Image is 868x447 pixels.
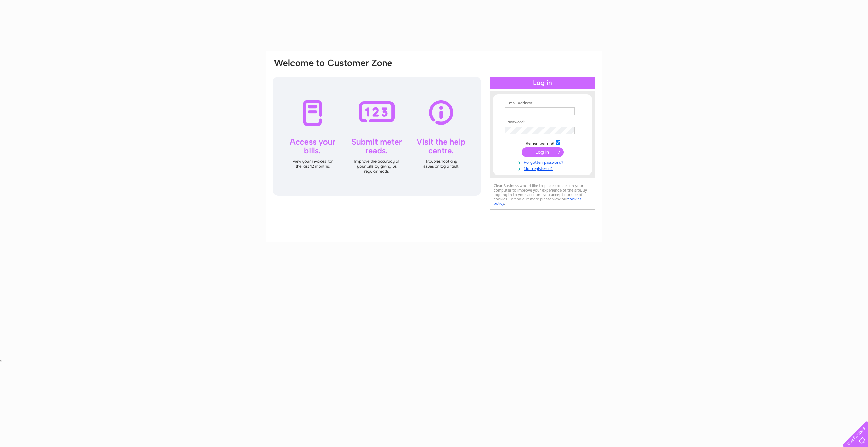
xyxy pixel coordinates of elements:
[490,180,595,210] div: Clear Business would like to place cookies on your computer to improve your experience of the sit...
[503,101,582,106] th: Email Address:
[505,165,582,171] a: Not registered?
[503,139,582,146] td: Remember me?
[522,147,564,157] input: Submit
[505,159,582,165] a: Forgotten password?
[494,197,581,206] a: cookies policy
[503,120,582,125] th: Password:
